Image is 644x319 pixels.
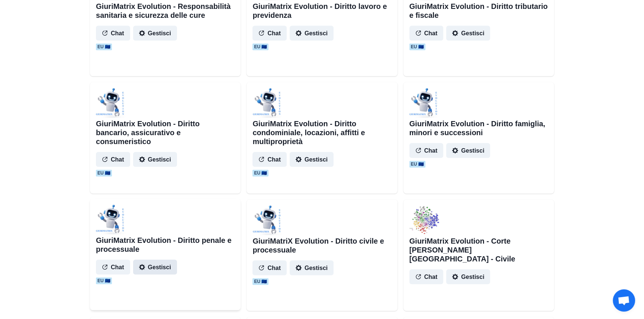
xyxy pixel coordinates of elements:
h2: GiuriMatrix Evolution - Diritto famiglia, minori e successioni [409,119,548,137]
button: Chat [409,143,444,158]
button: Gestisci [290,260,334,275]
span: EU 🇪🇺 [252,170,268,176]
button: Gestisci [133,26,177,40]
h2: GiuriMatrix Evolution - Diritto tributario e fiscale [409,2,548,20]
h2: GiuriMatriX Evolution - Diritto civile e processuale [252,237,391,254]
button: Gestisci [446,269,490,284]
button: Chat [96,26,130,40]
button: Chat [409,269,444,284]
button: Gestisci [290,26,334,40]
span: EU 🇪🇺 [96,43,112,50]
span: EU 🇪🇺 [96,277,112,284]
img: user%2F1706%2F0926329c-a16f-4a73-afb0-811ef6f00349 [252,88,282,118]
button: Chat [252,260,287,275]
img: user%2F1706%2F7e4717fa-e94c-4117-9913-2f1fb1420bed [96,88,126,118]
span: EU 🇪🇺 [409,161,425,167]
img: user%2F1706%2F7d159ca0-1b7d-4f6e-8288-b20a6b368b65 [409,205,439,235]
h2: GiuriMatrix Evolution - Responsabilità sanitaria e sicurezza delle cure [96,2,235,20]
button: Gestisci [446,143,490,158]
h2: GiuriMatrix Evolution - Diritto lavoro e previdenza [252,2,391,20]
h2: GiuriMatrix Evolution - Diritto bancario, assicurativo e consumeristico [96,119,235,146]
button: Chat [252,26,287,40]
h2: GiuriMatrix Evolution - Diritto penale e processuale [96,236,235,254]
button: Gestisci [290,152,334,167]
img: user%2F1706%2F7821983f-2de8-42bc-bae7-434cfbad1638 [252,205,282,235]
button: Chat [96,152,130,167]
img: user%2F1706%2F9cd057c5-a580-46da-9ead-5bf083fdbc48 [409,88,439,118]
img: user%2F1706%2F05091bf9-6895-4f9e-b420-7ac809baa225 [96,205,126,234]
button: Gestisci [133,152,177,167]
h2: GiuriMatrix Evolution - Diritto condominiale, locazioni, affitti e multiproprietà [252,119,391,146]
div: Aprire la chat [613,289,635,312]
button: Chat [409,26,444,40]
button: Chat [96,260,130,274]
span: EU 🇪🇺 [252,43,268,50]
h2: GiuriMatrix Evolution - Corte [PERSON_NAME] [GEOGRAPHIC_DATA] - Civile [409,237,548,263]
button: Gestisci [446,26,490,40]
button: Gestisci [133,260,177,274]
span: EU 🇪🇺 [96,170,112,176]
button: Chat [252,152,287,167]
span: EU 🇪🇺 [252,278,268,285]
span: EU 🇪🇺 [409,43,425,50]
